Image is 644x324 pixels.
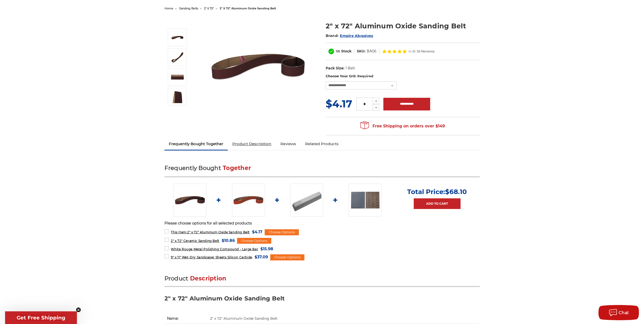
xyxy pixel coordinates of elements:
td: 2" x 72" Aluminum Oxide Sanding Belt [207,314,480,323]
span: Get Free Shipping [17,315,65,321]
button: Chat [598,305,639,320]
span: Brand: [326,33,339,38]
dd: 1 Belt [345,66,355,71]
span: Description [190,275,226,282]
div: Choose Options [237,238,271,244]
a: Empire Abrasives [340,33,373,38]
a: home [164,7,173,10]
span: 2" x 72" Ceramic Sanding Belt [171,239,219,243]
span: Together [223,164,251,171]
span: White Rouge Metal Polishing Compound - Large Bar [171,247,258,251]
span: $37.09 [255,254,268,260]
span: In Stock [336,49,351,53]
img: 2" x 72" Aluminum Oxide Pipe Sanding Belt [171,31,184,44]
span: $4.17 [252,228,262,235]
a: Frequently Bought Together [164,138,228,149]
span: Product [164,275,188,282]
span: $68.10 [445,188,467,196]
img: 2" x 72" Aluminum Oxide Sanding Belt [171,51,184,64]
dd: BA06 [367,49,377,54]
span: $10.86 [222,237,235,244]
a: Product Description [228,138,276,149]
a: 2" x 72" [204,7,214,10]
img: 2" x 72" Aluminum Oxide Pipe Sanding Belt [208,16,309,117]
div: Choose Options [265,229,299,235]
h1: 2" x 72" Aluminum Oxide Sanding Belt [326,21,480,31]
span: 55 Reviews [417,50,434,53]
a: Reviews [276,138,301,149]
label: Choose Your Grit: [326,74,480,79]
div: Get Free ShippingClose teaser [5,311,77,324]
strong: This Item: [171,230,187,234]
span: $15.98 [260,245,273,252]
a: Add to Cart [414,198,461,209]
span: Frequently Bought [164,164,221,171]
span: Free Shipping on orders over $149 [360,121,445,131]
a: Related Products [301,138,343,149]
img: 2" x 72" - Aluminum Oxide Sanding Belt [171,90,184,103]
img: 2" x 72" AOX Sanding Belt [171,71,184,83]
p: Total Price: [407,188,467,196]
span: $4.17 [326,98,352,110]
dt: Pack Size: [326,66,344,71]
div: Choose Options [270,254,304,260]
span: 9" x 11" Wet-Dry Sandpaper Sheets Silicon Carbide [171,255,252,259]
span: (4.8) [408,50,416,53]
h3: 2" x 72" Aluminum Oxide Sanding Belt [164,295,480,306]
dt: SKU: [357,49,365,54]
strong: Name: [167,316,178,321]
img: 2" x 72" Aluminum Oxide Pipe Sanding Belt [174,184,206,217]
small: Required [357,74,373,78]
span: Chat [619,310,629,315]
button: Close teaser [76,307,81,312]
p: Please choose options for all selected products [164,220,480,226]
span: 2" x 72" Aluminum Oxide Sanding Belt [171,230,250,234]
a: sanding belts [179,7,198,10]
span: 2" x 72" aluminum oxide sanding belt [220,7,276,10]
